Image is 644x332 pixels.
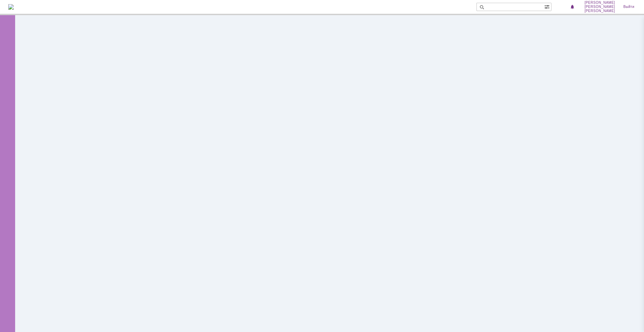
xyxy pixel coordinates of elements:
a: Перейти на домашнюю страницу [8,4,14,10]
span: [PERSON_NAME] [584,1,615,5]
span: [PERSON_NAME] [584,9,615,13]
span: [PERSON_NAME] [584,5,615,9]
img: logo [8,4,14,10]
span: Расширенный поиск [544,3,551,10]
